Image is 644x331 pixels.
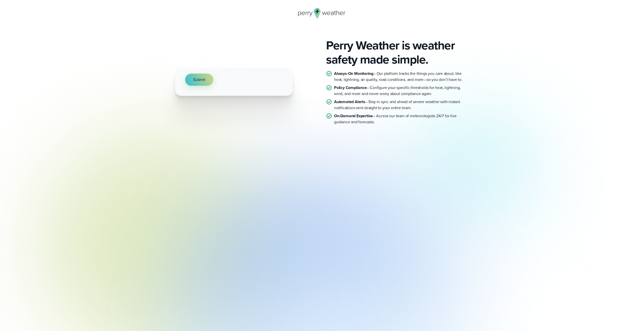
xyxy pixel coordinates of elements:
[326,38,469,67] h2: Perry Weather is weather safety made simple.
[334,71,373,76] strong: Always-On Monitoring
[193,77,205,83] span: Submit
[334,113,373,119] strong: On-Demand Expertise
[334,113,469,125] p: – Access our team of meteorologists 24/7 for live guidance and forecasts.
[334,71,469,83] p: – Our platform tracks the things you care about, like heat, lightning, air quality, road conditio...
[334,85,367,91] strong: Policy Compliance
[185,74,213,86] button: Submit
[334,99,365,105] strong: Automated Alerts
[334,85,469,97] p: – Configure your specific thresholds for heat, lightning, wind, and more and never worry about co...
[334,99,469,111] p: – Stay in sync and ahead of severe weather with instant notifications sent straight to your entir...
